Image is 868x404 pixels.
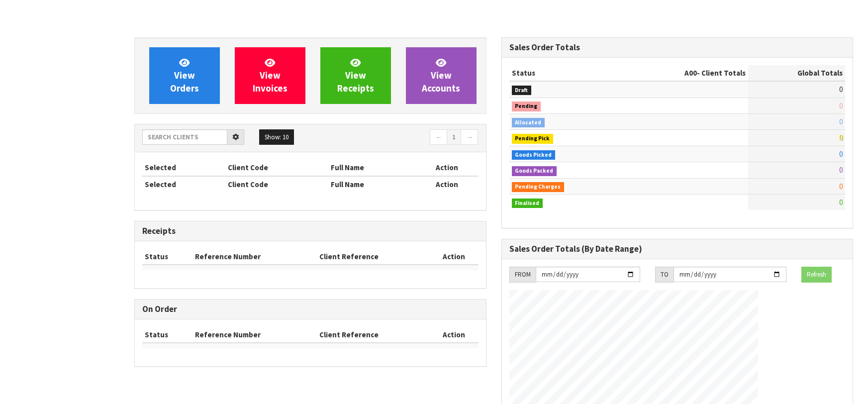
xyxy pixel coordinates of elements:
input: Search clients [142,129,227,145]
span: View Accounts [422,57,460,94]
a: ViewOrders [149,47,220,104]
span: Draft [512,86,532,96]
nav: Page navigation [318,129,479,147]
span: Goods Packed [512,166,557,176]
th: - Client Totals [620,65,748,81]
div: TO [655,267,674,283]
a: ViewReceipts [320,47,391,104]
th: Action [416,160,479,176]
span: 0 [839,101,843,110]
span: Pending Charges [512,182,565,192]
a: 1 [447,129,461,145]
h3: On Order [142,304,479,314]
span: 0 [839,165,843,175]
th: Reference Number [193,327,317,343]
span: Pending [512,101,541,111]
th: Client Reference [317,249,430,265]
th: Client Code [225,176,329,192]
th: Selected [142,176,225,192]
h3: Sales Order Totals [509,43,846,52]
span: Goods Picked [512,150,556,160]
div: FROM [509,267,536,283]
a: ViewAccounts [406,47,477,104]
span: 0 [839,85,843,94]
span: A00 [684,68,697,78]
th: Full Name [328,176,416,192]
a: → [461,129,478,145]
h3: Sales Order Totals (By Date Range) [509,244,846,254]
th: Status [142,249,193,265]
span: 0 [839,182,843,191]
button: Refresh [801,267,832,283]
h3: Receipts [142,226,479,236]
span: Pending Pick [512,134,554,144]
th: Reference Number [193,249,317,265]
th: Status [142,327,193,343]
span: View Receipts [337,57,374,94]
span: View Orders [170,57,199,94]
th: Action [430,327,478,343]
span: Finalised [512,199,543,208]
span: View Invoices [253,57,288,94]
span: 0 [839,117,843,126]
span: 0 [839,198,843,207]
th: Full Name [328,160,416,176]
th: Global Totals [748,65,845,81]
th: Client Reference [317,327,430,343]
button: Show: 10 [259,129,294,145]
span: Allocated [512,118,545,128]
th: Selected [142,160,225,176]
span: 0 [839,133,843,142]
th: Action [416,176,479,192]
a: ← [430,129,447,145]
a: ViewInvoices [235,47,305,104]
th: Client Code [225,160,329,176]
th: Status [509,65,620,81]
span: 0 [839,149,843,159]
th: Action [430,249,478,265]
